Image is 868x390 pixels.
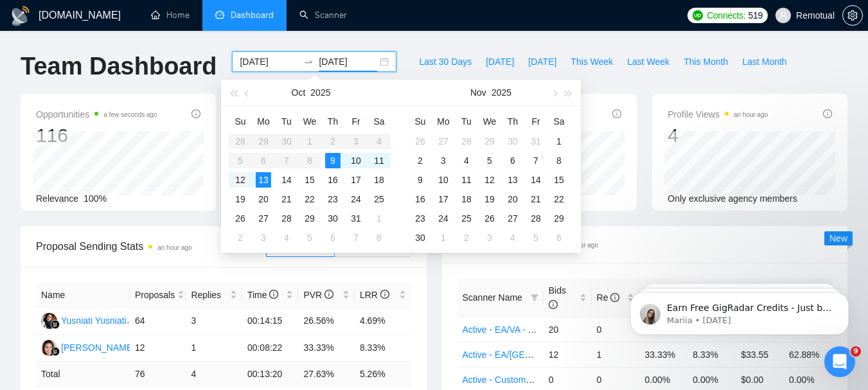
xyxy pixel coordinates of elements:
td: 2025-12-04 [501,228,524,247]
button: Oct [292,80,306,105]
td: 2025-11-30 [409,228,432,247]
a: homeHome [151,10,190,21]
td: 2025-10-25 [368,190,391,209]
td: 2025-10-29 [478,132,501,151]
td: 2025-10-17 [344,170,368,190]
td: 2025-12-02 [455,228,478,247]
span: Last Week [627,55,669,69]
span: setting [843,10,862,21]
span: dashboard [215,10,224,19]
td: 2025-11-03 [432,151,455,170]
div: 25 [371,191,387,207]
td: 2025-11-04 [275,228,298,247]
span: Replies [191,288,227,302]
div: 27 [505,211,520,226]
td: 2025-11-17 [432,190,455,209]
div: 5 [528,230,544,245]
td: 2025-12-01 [432,228,455,247]
th: Fr [344,111,368,132]
td: 2025-11-13 [501,170,524,190]
img: gigradar-bm.png [51,320,60,329]
td: 8.33% [355,335,411,362]
div: 4 [505,230,520,245]
td: 4 [186,362,242,387]
td: 76 [130,362,186,387]
td: 3 [186,308,242,335]
input: End date [319,55,377,69]
div: 23 [325,191,341,207]
img: logo [10,6,31,26]
span: Proposals [135,288,175,302]
div: 21 [279,191,294,207]
td: 2025-11-10 [432,170,455,190]
td: 12 [130,335,186,362]
span: Earn Free GigRadar Credits - Just by Sharing Your Story! 💬 Want more credits for sending proposal... [56,37,222,354]
td: 2025-11-27 [501,209,524,228]
span: Proposal Sending Stats [36,238,266,254]
div: 11 [459,172,474,188]
th: Sa [368,111,391,132]
span: [DATE] [528,55,556,69]
div: 2 [459,230,474,245]
th: Tu [455,111,478,132]
span: Scanner Breakdown [457,236,833,253]
span: Last Month [742,55,786,69]
span: 100% [84,193,107,204]
td: 2025-10-26 [229,209,252,228]
time: an hour ago [157,244,191,251]
div: 28 [279,211,294,226]
div: 18 [459,191,474,207]
div: 31 [348,211,364,226]
td: 2025-10-26 [409,132,432,151]
td: 2025-11-06 [321,228,344,247]
td: 2025-11-08 [547,151,571,170]
div: 9 [412,172,428,188]
time: a few seconds ago [103,111,157,118]
span: info-circle [612,109,621,118]
td: 2025-11-08 [368,228,391,247]
div: 12 [482,172,497,188]
span: 519 [748,8,763,22]
span: Bids [549,285,566,310]
td: 64 [130,308,186,335]
div: 4 [459,153,474,168]
img: upwork-logo.png [693,10,703,21]
td: 2025-10-11 [368,151,391,170]
span: info-circle [324,290,333,299]
span: Re [597,292,620,303]
td: 2025-10-29 [298,209,321,228]
div: 9 [325,153,341,168]
span: Last 30 Days [419,55,472,69]
td: 2025-12-03 [478,228,501,247]
td: 2025-11-07 [524,151,547,170]
td: 4.69% [355,308,411,335]
div: 10 [436,172,451,188]
td: 2025-11-07 [344,228,368,247]
div: 30 [505,134,520,149]
div: 17 [348,172,364,188]
th: Su [409,111,432,132]
td: 2025-11-20 [501,190,524,209]
th: Th [501,111,524,132]
div: 15 [302,172,317,188]
div: 6 [551,230,567,245]
td: 2025-11-19 [478,190,501,209]
div: 29 [302,211,317,226]
td: 33.33% [298,335,355,362]
span: This Week [571,55,613,69]
div: 15 [551,172,567,188]
td: 2025-11-05 [298,228,321,247]
td: 26.56% [298,308,355,335]
td: 2025-11-05 [478,151,501,170]
th: Name [36,283,130,308]
td: 2025-10-15 [298,170,321,190]
td: 2025-10-21 [275,190,298,209]
div: 6 [505,153,520,168]
span: info-circle [549,300,558,309]
span: info-circle [191,109,200,118]
td: 2025-10-31 [344,209,368,228]
a: setting [842,10,863,21]
td: 2025-10-18 [368,170,391,190]
a: searchScanner [299,10,347,21]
